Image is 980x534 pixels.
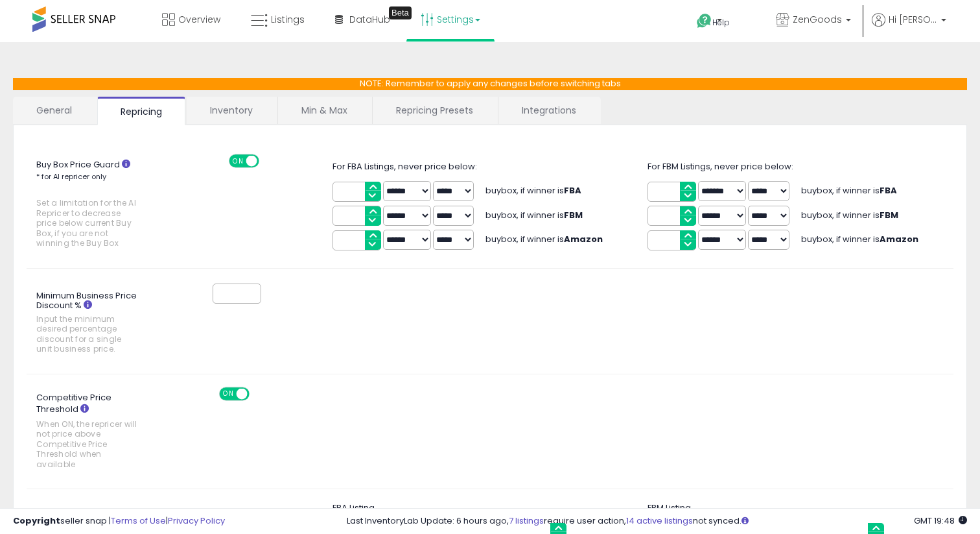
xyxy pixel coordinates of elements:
[178,13,220,26] span: Overview
[626,515,693,527] a: 14 active listings
[349,13,390,26] span: DataHub
[564,184,581,197] b: FBA
[13,515,225,528] div: seller snap | |
[278,97,371,124] a: Min & Max
[36,198,137,248] span: Set a limitation for the AI Repricer to decrease price below current Buy Box, if you are not winn...
[373,97,496,124] a: Repricing Presets
[13,515,60,527] strong: Copyright
[168,515,225,527] a: Privacy Policy
[793,13,842,26] span: ZenGoods
[914,515,967,527] span: 2025-10-14 19:48 GMT
[696,13,712,29] i: Get Help
[36,419,137,469] span: When ON, the repricer will not price above Competitive Price Threshold when available
[36,171,106,182] small: * for AI repricer only
[686,3,755,42] a: Help
[220,388,237,399] span: ON
[564,209,583,221] b: FBM
[389,6,412,19] div: Tooltip anchor
[741,516,749,525] i: Click here to read more about un-synced listings.
[111,515,166,527] a: Terms of Use
[27,154,165,255] label: Buy Box Price Guard
[498,97,600,124] a: Integrations
[889,13,937,26] span: Hi [PERSON_NAME]
[247,388,268,399] span: OFF
[36,314,137,354] span: Input the minimum desired percentage discount for a single unit business price.
[257,155,278,166] span: OFF
[97,97,185,125] a: Repricing
[230,155,246,166] span: ON
[509,515,544,527] a: 7 listings
[187,97,276,124] a: Inventory
[27,286,165,361] label: Minimum Business Price Discount %
[27,387,165,476] label: Competitive Price Threshold
[332,502,375,514] span: FBA Listing
[801,233,918,245] span: buybox, if winner is
[271,13,305,26] span: Listings
[872,13,946,42] a: Hi [PERSON_NAME]
[485,209,583,221] span: buybox, if winner is
[712,17,730,28] span: Help
[801,184,897,197] span: buybox, if winner is
[880,233,918,245] b: Amazon
[332,160,477,173] span: For FBA Listings, never price below:
[485,184,581,197] span: buybox, if winner is
[880,209,898,221] b: FBM
[801,209,898,221] span: buybox, if winner is
[564,233,603,245] b: Amazon
[13,97,96,124] a: General
[647,160,793,173] span: For FBM Listings, never price below:
[347,515,967,528] div: Last InventoryLab Update: 6 hours ago, require user action, not synced.
[485,233,603,245] span: buybox, if winner is
[647,502,691,514] span: FBM Listing
[880,184,897,197] b: FBA
[13,78,967,90] p: NOTE: Remember to apply any changes before switching tabs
